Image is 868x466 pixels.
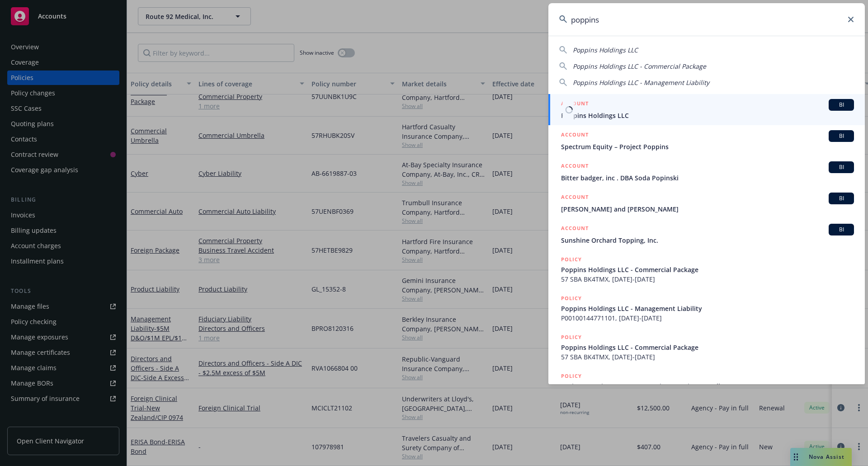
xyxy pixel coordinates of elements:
[573,62,706,71] span: Poppins Holdings LLC - Commercial Package
[561,294,582,303] h5: POLICY
[548,367,865,405] a: POLICYProject Poppins - Spectrum Equity (Poppins Payroll) - CFC [[DATE]]
[561,111,854,120] span: Poppins Holdings LLC
[548,156,865,188] a: ACCOUNTBIBitter badger, inc . DBA Soda Popinski
[548,94,865,125] a: ACCOUNTBIPoppins Holdings LLC
[548,188,865,219] a: ACCOUNTBI[PERSON_NAME] and [PERSON_NAME]
[561,304,854,313] span: Poppins Holdings LLC - Management Liability
[561,381,854,391] span: Project Poppins - Spectrum Equity (Poppins Payroll) - CFC [[DATE]]
[561,173,854,183] span: Bitter badger, inc . DBA Soda Popinski
[573,46,638,54] span: Poppins Holdings LLC
[561,204,854,214] span: [PERSON_NAME] and [PERSON_NAME]
[561,99,589,110] h5: ACCOUNT
[832,132,850,140] span: BI
[548,219,865,250] a: ACCOUNTBISunshine Orchard Topping, Inc.
[561,235,854,245] span: Sunshine Orchard Topping, Inc.
[561,343,854,352] span: Poppins Holdings LLC - Commercial Package
[561,265,854,274] span: Poppins Holdings LLC - Commercial Package
[548,328,865,367] a: POLICYPoppins Holdings LLC - Commercial Package57 SBA BK4TMX, [DATE]-[DATE]
[573,78,709,87] span: Poppins Holdings LLC - Management Liability
[561,255,582,264] h5: POLICY
[561,130,589,141] h5: ACCOUNT
[561,313,854,323] span: P00100144771101, [DATE]-[DATE]
[561,224,589,235] h5: ACCOUNT
[561,372,582,381] h5: POLICY
[548,125,865,156] a: ACCOUNTBISpectrum Equity – Project Poppins
[832,226,850,234] span: BI
[561,274,854,284] span: 57 SBA BK4TMX, [DATE]-[DATE]
[561,333,582,342] h5: POLICY
[832,163,850,171] span: BI
[561,193,589,203] h5: ACCOUNT
[832,194,850,202] span: BI
[548,250,865,289] a: POLICYPoppins Holdings LLC - Commercial Package57 SBA BK4TMX, [DATE]-[DATE]
[832,101,850,109] span: BI
[561,142,854,151] span: Spectrum Equity – Project Poppins
[561,161,589,172] h5: ACCOUNT
[548,3,865,36] input: Search...
[548,289,865,328] a: POLICYPoppins Holdings LLC - Management LiabilityP00100144771101, [DATE]-[DATE]
[561,352,854,362] span: 57 SBA BK4TMX, [DATE]-[DATE]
